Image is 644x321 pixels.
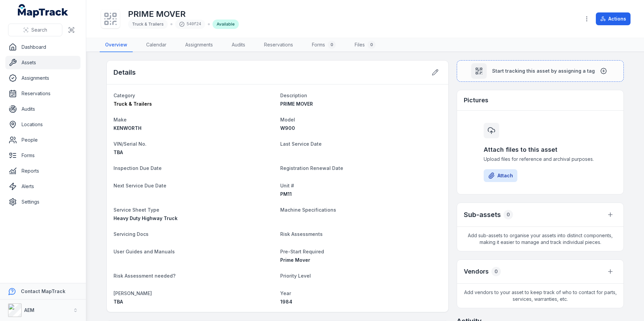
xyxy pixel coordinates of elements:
span: Last Service Date [280,141,322,147]
a: Forms0 [307,38,341,52]
span: Truck & Trailers [114,101,152,107]
div: 0 [491,267,501,276]
button: Attach [484,169,517,182]
a: Forms [5,149,80,162]
a: Settings [5,195,80,209]
span: Priority Level [280,273,311,279]
span: Registration Renewal Date [280,165,343,171]
button: Actions [596,12,631,25]
div: 0 [328,41,336,49]
a: Locations [5,118,80,131]
a: Reports [5,164,80,178]
span: Category [114,93,135,98]
a: Assignments [5,71,80,85]
span: Unit # [280,183,294,188]
div: 0 [367,41,376,49]
span: Make [114,117,127,122]
h3: Pictures [464,96,488,105]
span: 1984 [280,299,292,305]
h1: PRIME MOVER [128,9,239,20]
span: TBA [114,149,123,155]
a: Assignments [180,38,218,52]
span: W900 [280,125,295,131]
button: Search [8,24,62,36]
a: People [5,133,80,147]
span: Year [280,290,291,296]
h2: Details [114,68,136,77]
span: Risk Assessments [280,231,323,237]
h2: Sub-assets [464,210,501,219]
span: [PERSON_NAME] [114,290,152,296]
span: Add vendors to your asset to keep track of who to contact for parts, services, warranties, etc. [457,284,623,308]
span: Search [31,27,47,33]
span: Truck & Trailers [132,22,164,27]
span: Heavy Duty Highway Truck [114,215,178,221]
span: Upload files for reference and archival purposes. [484,156,597,163]
div: 540f24 [175,20,205,29]
a: Audits [5,102,80,116]
span: Pre-Start Required [280,249,324,254]
div: 0 [504,210,513,219]
a: MapTrack [18,4,68,17]
strong: Contact MapTrack [21,288,65,294]
span: User Guides and Manuals [114,249,175,254]
span: PM11 [280,191,292,197]
a: Reservations [5,87,80,100]
span: Model [280,117,295,122]
span: Prime Mover [280,257,310,263]
a: Reservations [259,38,298,52]
button: Start tracking this asset by assigning a tag [457,60,624,82]
span: KENWORTH [114,125,141,131]
a: Alerts [5,180,80,193]
h3: Attach files to this asset [484,145,597,154]
span: Machine Specifications [280,207,336,213]
span: Description [280,93,307,98]
a: Calendar [141,38,172,52]
span: VIN/Serial No. [114,141,147,147]
a: Assets [5,56,80,69]
a: Files0 [349,38,381,52]
span: Start tracking this asset by assigning a tag [492,68,595,74]
span: Servicing Docs [114,231,149,237]
span: Risk Assessment needed? [114,273,175,279]
span: Next Service Due Date [114,183,166,188]
a: Dashboard [5,40,80,54]
span: Inspection Due Date [114,165,162,171]
span: TBA [114,299,123,305]
span: Service Sheet Type [114,207,159,213]
a: Overview [100,38,133,52]
h3: Vendors [464,267,489,276]
span: PRIME MOVER [280,101,313,107]
span: Add sub-assets to organise your assets into distinct components, making it easier to manage and t... [457,227,623,251]
a: Audits [226,38,251,52]
strong: AEM [24,307,34,313]
div: Available [213,20,239,29]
